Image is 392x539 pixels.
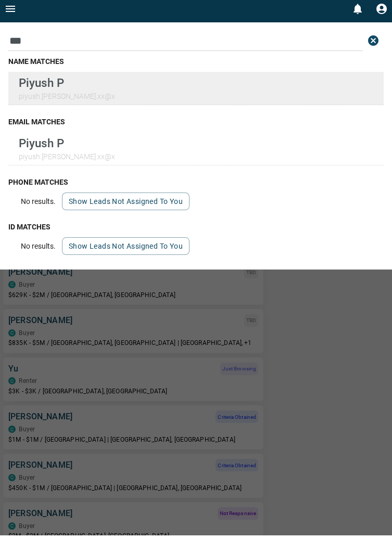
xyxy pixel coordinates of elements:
button: close search bar [363,34,384,55]
p: No results. [21,246,56,254]
button: Profile [371,3,392,23]
button: show leads not assigned to you [62,241,189,259]
h3: phone matches [8,182,384,190]
p: Piyush P [19,140,115,154]
h3: email matches [8,122,384,130]
p: piyush.[PERSON_NAME].xx@x [19,157,115,165]
h3: name matches [8,61,384,70]
button: show leads not assigned to you [62,197,189,214]
h3: id matches [8,227,384,235]
p: Piyush P [19,80,115,94]
p: piyush.[PERSON_NAME].xx@x [19,96,115,105]
p: No results. [21,201,56,210]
